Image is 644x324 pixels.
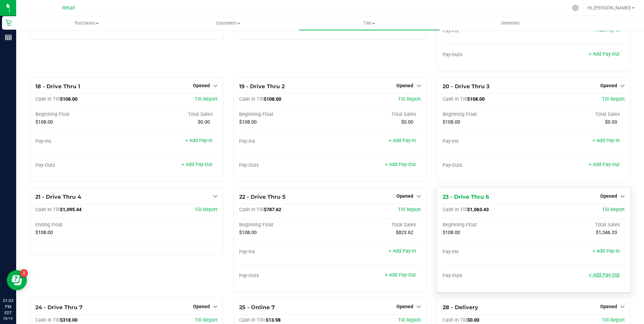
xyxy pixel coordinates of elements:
[592,248,620,254] a: + Add Pay-In
[239,317,264,323] span: Cash In Till
[35,162,126,168] div: Pay-Outs
[299,16,440,30] a: Tills
[389,248,416,254] a: + Add Pay-In
[396,83,413,88] span: Opened
[264,96,281,102] span: $108.00
[158,20,298,26] span: Customers
[35,304,83,311] span: 24 - Drive Thru 7
[20,269,28,277] iframe: Resource center unread badge
[443,273,534,279] div: Pay-Outs
[185,138,213,143] a: + Add Pay-In
[443,28,534,34] div: Pay-Ins
[126,111,217,118] div: Total Sales
[35,230,53,235] span: $108.00
[239,96,264,102] span: Cash In Till
[198,119,210,125] span: $0.00
[35,119,53,125] span: $108.00
[239,119,257,125] span: $108.00
[60,207,82,213] span: $1,095.44
[396,230,413,235] span: $823.62
[193,83,210,88] span: Opened
[443,207,467,213] span: Cash In Till
[443,52,534,58] div: Pay-Outs
[443,83,489,90] span: 20 - Drive Thru 3
[5,34,12,41] inline-svg: Reports
[62,5,75,11] span: Retail
[35,194,81,200] span: 21 - Drive Thru 4
[605,119,617,125] span: $0.00
[35,96,60,102] span: Cash In Till
[239,304,275,311] span: 25 - Online 7
[602,96,625,102] a: Till Report
[443,138,534,144] div: Pay-Ins
[398,207,421,213] a: Till Report
[571,5,580,11] div: Manage settings
[600,304,617,309] span: Opened
[589,51,620,57] a: + Add Pay-Out
[467,96,485,102] span: $108.00
[443,317,467,323] span: Cash In Till
[239,222,330,228] div: Beginning Float
[440,16,581,30] a: Deliveries
[602,207,625,213] a: Till Report
[239,273,330,279] div: Pay-Outs
[3,298,13,316] p: 01:03 PM EDT
[596,230,617,235] span: $1,346.33
[35,317,60,323] span: Cash In Till
[239,138,330,144] div: Pay-Ins
[35,83,80,90] span: 18 - Drive Thru 1
[35,111,126,118] div: Beginning Float
[589,162,620,167] a: + Add Pay-Out
[534,111,625,118] div: Total Sales
[534,222,625,228] div: Total Sales
[299,20,440,26] span: Tills
[239,111,330,118] div: Beginning Float
[157,16,298,30] a: Customers
[195,207,218,213] a: Till Report
[587,5,631,10] span: Hi, [PERSON_NAME]!
[443,111,534,118] div: Beginning Float
[239,83,285,90] span: 19 - Drive Thru 2
[182,162,213,167] a: + Add Pay-Out
[264,207,281,213] span: $787.62
[396,193,413,199] span: Opened
[239,194,286,200] span: 22 - Drive Thru 5
[443,194,489,200] span: 23 - Drive Thru 6
[492,20,529,26] span: Deliveries
[443,304,478,311] span: 28 - Delivery
[330,111,421,118] div: Total Sales
[401,119,413,125] span: $0.00
[239,230,257,235] span: $108.00
[600,193,617,199] span: Opened
[60,96,77,102] span: $108.00
[385,162,416,167] a: + Add Pay-Out
[398,317,421,323] a: Till Report
[16,16,157,30] a: Purchases
[239,207,264,213] span: Cash In Till
[443,119,460,125] span: $108.00
[443,230,460,235] span: $108.00
[3,316,13,321] p: 09/19
[264,317,281,323] span: -$13.98
[443,96,467,102] span: Cash In Till
[443,162,534,168] div: Pay-Outs
[35,138,126,144] div: Pay-Ins
[443,222,534,228] div: Beginning Float
[602,317,625,323] a: Till Report
[195,96,218,102] a: Till Report
[396,304,413,309] span: Opened
[330,222,421,228] div: Total Sales
[193,304,210,309] span: Opened
[239,162,330,168] div: Pay-Outs
[195,317,218,323] span: Till Report
[398,96,421,102] a: Till Report
[5,20,12,26] inline-svg: Retail
[589,272,620,278] a: + Add Pay-Out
